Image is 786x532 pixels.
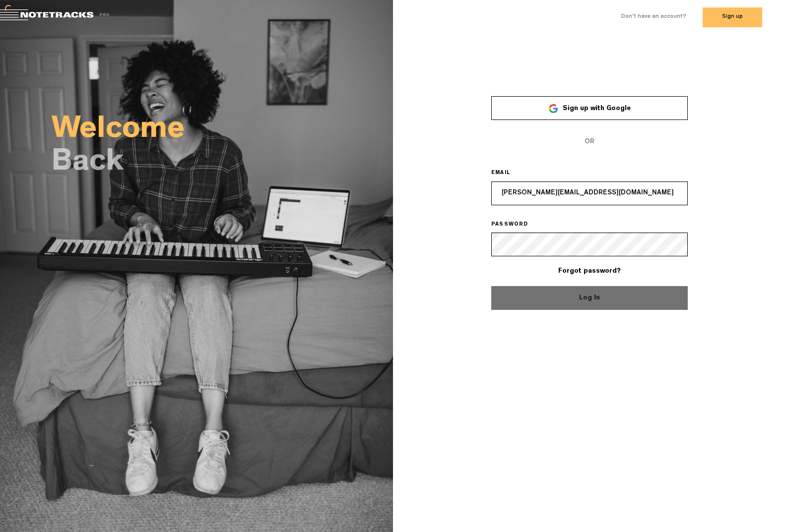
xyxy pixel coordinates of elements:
button: Log In [491,286,688,310]
h2: Back [52,150,393,177]
a: Forgot password? [558,268,621,275]
label: EMAIL [491,170,524,177]
h2: Welcome [52,117,393,145]
input: Email [491,181,688,205]
label: PASSWORD [491,221,542,229]
button: Sign up [703,7,762,27]
label: Don't have an account? [621,13,686,21]
span: OR [491,130,688,154]
span: Sign up with Google [563,105,631,112]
